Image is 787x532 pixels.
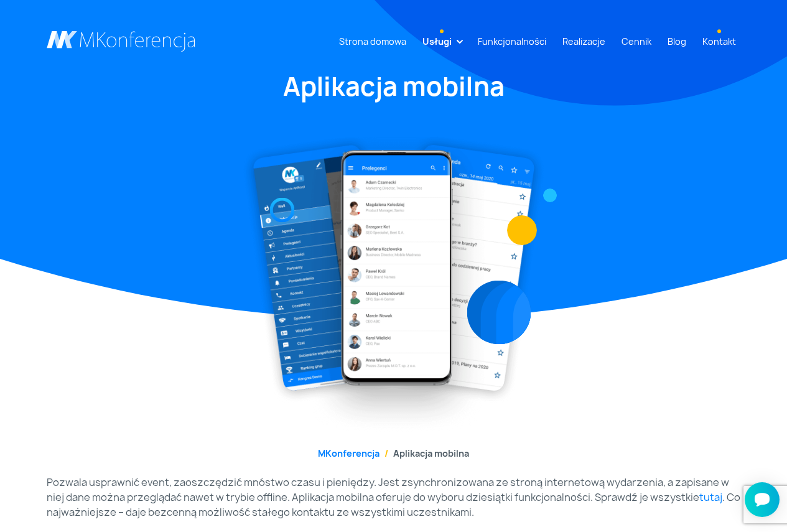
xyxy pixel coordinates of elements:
[47,447,741,460] nav: breadcrumb
[318,447,380,459] a: MKonferencja
[47,70,741,103] h1: Aplikacja mobilna
[47,475,741,520] p: Pozwala usprawnić event, zaoszczędzić mnóstwo czasu i pieniędzy. Jest zsynchronizowana ze stroną ...
[543,189,556,202] img: Graficzny element strony
[745,482,780,517] iframe: Smartsupp widget button
[557,30,610,53] a: Realizacje
[473,30,551,53] a: Funkcjonalności
[663,30,691,53] a: Blog
[507,215,537,245] img: Graficzny element strony
[269,198,294,223] img: Graficzny element strony
[417,30,457,53] a: Usługi
[242,133,546,432] img: Aplikacja mobilna
[699,490,722,504] a: tutaj
[380,447,469,460] li: Aplikacja mobilna
[697,30,741,53] a: Kontakt
[467,281,531,345] img: Graficzny element strony
[334,30,411,53] a: Strona domowa
[617,30,656,53] a: Cennik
